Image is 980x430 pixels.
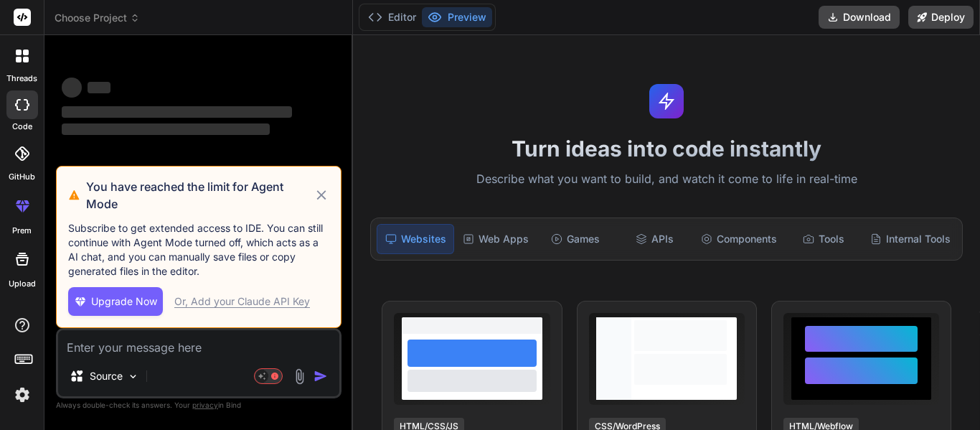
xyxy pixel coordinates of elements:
[362,136,971,162] h1: Turn ideas into code instantly
[88,82,110,93] span: ‌
[6,73,37,85] label: threads
[12,225,32,237] label: prem
[819,6,900,29] button: Download
[377,224,454,254] div: Websites
[9,171,35,183] label: GitHub
[695,224,783,254] div: Components
[314,369,328,383] img: icon
[86,178,314,212] h3: You have reached the limit for Agent Mode
[174,294,310,309] div: Or, Add your Claude API Key
[362,170,971,189] p: Describe what you want to build, and watch it come to life in real-time
[786,224,862,254] div: Tools
[90,369,123,383] p: Source
[62,106,292,118] span: ‌
[291,368,308,385] img: attachment
[62,123,270,135] span: ‌
[91,294,157,309] span: Upgrade Now
[908,6,974,29] button: Deploy
[12,121,32,133] label: code
[616,224,692,254] div: APIs
[457,224,534,254] div: Web Apps
[422,7,492,27] button: Preview
[62,78,82,98] span: ‌
[10,383,34,407] img: settings
[362,7,422,27] button: Editor
[55,11,140,25] span: Choose Project
[68,221,329,279] p: Subscribe to get extended access to IDE. You can still continue with Agent Mode turned off, which...
[56,398,341,412] p: Always double-check its answers. Your in Bind
[127,370,139,383] img: Pick Models
[192,401,218,409] span: privacy
[9,278,36,290] label: Upload
[537,224,613,254] div: Games
[864,224,956,254] div: Internal Tools
[68,287,163,316] button: Upgrade Now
